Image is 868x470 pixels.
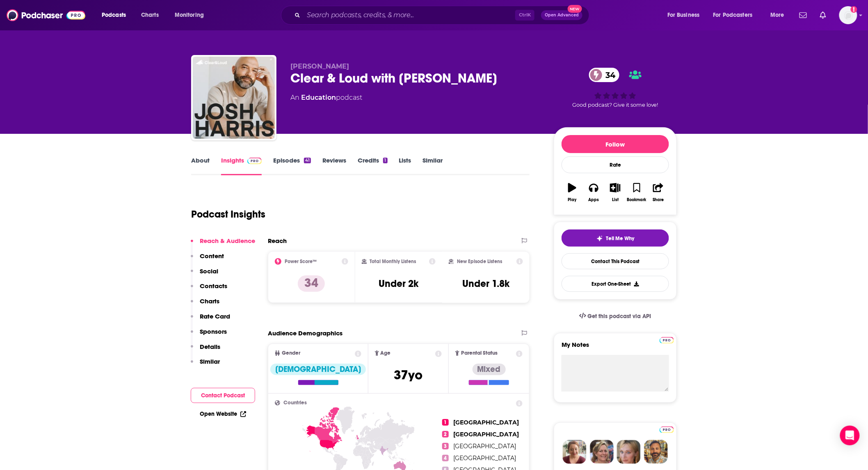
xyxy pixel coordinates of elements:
[562,276,669,292] button: Export One-Sheet
[191,282,227,297] button: Contacts
[268,329,343,337] h2: Audience Demographics
[200,282,227,290] p: Contacts
[644,440,668,464] img: Jon Profile
[7,7,85,23] img: Podchaser - Follow, Share and Rate Podcasts
[282,351,300,356] span: Gender
[200,267,218,275] p: Social
[200,237,255,245] p: Reach & Audience
[96,9,137,22] button: open menu
[545,13,579,17] span: Open Advanced
[562,156,669,173] div: Rate
[285,259,317,264] h2: Power Score™
[191,358,220,373] button: Similar
[290,93,362,103] div: An podcast
[563,440,587,464] img: Sydney Profile
[423,156,443,175] a: Similar
[200,328,227,335] p: Sponsors
[200,297,219,305] p: Charts
[442,419,449,426] span: 1
[839,6,857,24] img: User Profile
[442,443,449,449] span: 3
[765,9,795,22] button: open menu
[191,237,255,252] button: Reach & Audience
[457,259,502,264] h2: New Episode Listens
[462,277,509,290] h3: Under 1.8k
[191,343,220,358] button: Details
[191,252,224,267] button: Content
[851,6,857,13] svg: Add a profile image
[660,426,674,433] img: Podchaser Pro
[588,313,651,320] span: Get this podcast via API
[667,9,700,21] span: For Business
[370,259,416,264] h2: Total Monthly Listens
[304,9,515,22] input: Search podcasts, credits, & more...
[589,197,599,202] div: Apps
[102,9,126,21] span: Podcasts
[796,8,810,22] a: Show notifications dropdown
[454,442,516,450] span: [GEOGRAPHIC_DATA]
[572,102,658,108] span: Good podcast? Give it some love!
[648,178,669,207] button: Share
[191,208,265,220] h1: Podcast Insights
[191,156,210,175] a: About
[461,351,498,356] span: Parental Status
[383,158,387,163] div: 1
[304,158,311,163] div: 41
[568,197,577,202] div: Play
[247,158,262,164] img: Podchaser Pro
[554,62,677,113] div: 34Good podcast? Give it some love!
[200,410,246,417] a: Open Website
[626,178,647,207] button: Bookmark
[270,364,366,375] div: [DEMOGRAPHIC_DATA]
[562,253,669,269] a: Contact This Podcast
[200,343,220,351] p: Details
[289,6,597,25] div: Search podcasts, credits, & more...
[562,135,669,153] button: Follow
[298,275,325,292] p: 34
[839,6,857,24] span: Logged in as eerdmans
[175,9,204,21] span: Monitoring
[562,178,583,207] button: Play
[193,57,275,139] img: Clear & Loud with Josh Harris
[191,328,227,343] button: Sponsors
[394,367,423,383] span: 37 yo
[568,5,582,13] span: New
[596,235,603,242] img: tell me why sparkle
[708,9,765,22] button: open menu
[713,9,753,21] span: For Podcasters
[454,419,519,426] span: [GEOGRAPHIC_DATA]
[590,440,614,464] img: Barbara Profile
[191,312,230,328] button: Rate Card
[541,10,582,20] button: Open AdvancedNew
[473,364,506,375] div: Mixed
[660,337,674,344] img: Podchaser Pro
[562,341,669,355] label: My Notes
[169,9,215,22] button: open menu
[627,197,646,202] div: Bookmark
[839,6,857,24] button: Show profile menu
[662,9,710,22] button: open menu
[290,62,349,70] span: [PERSON_NAME]
[221,156,262,175] a: InsightsPodchaser Pro
[200,252,224,260] p: Content
[597,68,619,82] span: 34
[583,178,604,207] button: Apps
[562,229,669,247] button: tell me why sparkleTell Me Why
[273,156,311,175] a: Episodes41
[589,68,619,82] a: 34
[136,9,164,22] a: Charts
[605,178,626,207] button: List
[399,156,411,175] a: Lists
[454,431,519,438] span: [GEOGRAPHIC_DATA]
[358,156,387,175] a: Credits1
[283,400,307,406] span: Countries
[268,237,287,245] h2: Reach
[191,388,255,403] button: Contact Podcast
[442,455,449,461] span: 4
[817,8,829,22] a: Show notifications dropdown
[770,9,784,21] span: More
[141,9,159,21] span: Charts
[840,426,860,445] div: Open Intercom Messenger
